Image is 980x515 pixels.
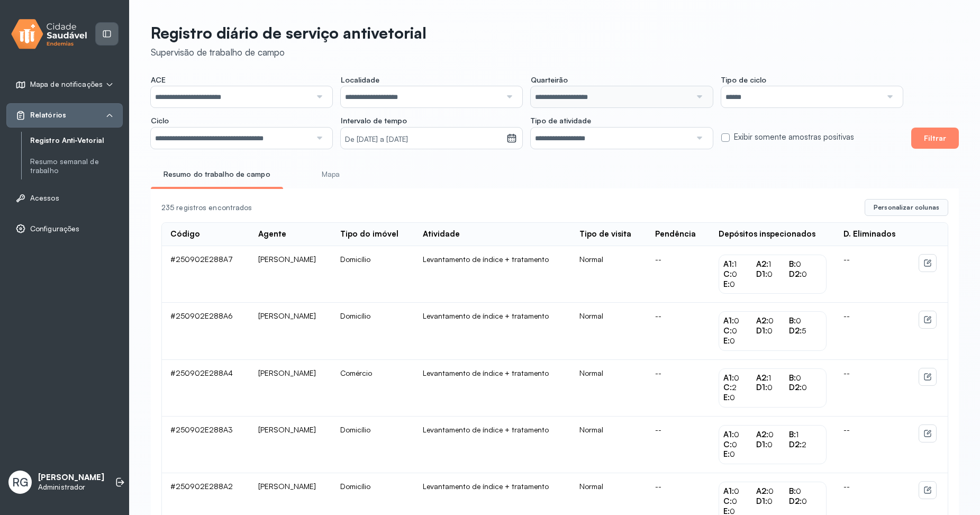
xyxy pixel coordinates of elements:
label: Exibir somente amostras positivas [734,132,854,142]
div: 0 [723,393,756,403]
div: Tipo do imóvel [340,229,398,239]
a: Resumo do trabalho de campo [151,166,283,183]
span: Intervalo de tempo [341,116,407,125]
span: A1: [723,373,734,383]
span: B: [789,315,796,326]
div: 0 [723,336,756,346]
span: Quarteirão [531,75,568,85]
div: D. Eliminados [843,229,895,239]
span: A1: [723,429,734,439]
span: Localidade [341,75,379,85]
td: -- [647,360,710,417]
div: 0 [723,373,756,383]
div: Atividade [423,229,460,239]
span: E: [723,336,730,346]
div: 2 [723,383,756,393]
span: D1: [756,382,767,392]
td: Normal [571,303,647,359]
span: Tipo de atividade [531,116,591,125]
p: Administrador [38,483,104,492]
span: E: [723,279,730,289]
td: Comércio [332,360,414,417]
div: 1 [756,373,789,383]
a: Mapa [292,166,370,183]
td: #250902E288A3 [162,417,250,473]
td: [PERSON_NAME] [250,246,332,303]
span: D1: [756,496,767,506]
td: -- [835,303,911,359]
td: Normal [571,246,647,303]
span: Ciclo [151,116,169,125]
p: [PERSON_NAME] [38,473,104,483]
span: Configurações [30,224,79,233]
td: -- [647,246,710,303]
a: Resumo semanal de trabalho [30,157,123,175]
div: 0 [789,259,822,269]
div: 0 [789,383,822,393]
a: Registro Anti-Vetorial [30,136,123,145]
img: logo.svg [11,17,87,51]
div: 0 [756,326,789,336]
td: Normal [571,360,647,417]
span: C: [723,326,732,336]
div: 0 [723,316,756,326]
span: D1: [756,269,767,279]
div: 0 [756,383,789,393]
span: Acessos [30,194,59,203]
a: Configurações [15,223,114,234]
span: A1: [723,315,734,326]
span: C: [723,269,732,279]
div: 1 [723,259,756,269]
div: 0 [723,449,756,459]
span: B: [789,486,796,496]
p: Registro diário de serviço antivetorial [151,23,427,42]
a: Resumo semanal de trabalho [30,155,123,177]
span: A2: [756,315,768,326]
div: Depósitos inspecionados [719,229,815,239]
td: [PERSON_NAME] [250,417,332,473]
div: 0 [756,269,789,279]
span: RG [12,475,28,489]
a: Registro Anti-Vetorial [30,134,123,147]
span: B: [789,429,796,439]
td: #250902E288A7 [162,246,250,303]
span: A2: [756,373,768,383]
a: Acessos [15,193,114,203]
span: D2: [789,326,802,336]
td: Levantamento de índice + tratamento [414,417,571,473]
div: 0 [789,269,822,279]
span: B: [789,373,796,383]
td: [PERSON_NAME] [250,303,332,359]
div: 235 registros encontrados [161,203,856,212]
span: Relatórios [30,111,66,120]
span: ACE [151,75,166,85]
button: Personalizar colunas [865,199,948,216]
div: 0 [756,496,789,507]
div: 0 [723,279,756,290]
div: Agente [258,229,286,239]
div: Pendência [655,229,696,239]
div: 0 [756,440,789,450]
span: E: [723,392,730,402]
td: Levantamento de índice + tratamento [414,303,571,359]
span: A1: [723,486,734,496]
div: 1 [756,259,789,269]
div: 0 [789,373,822,383]
td: Domicílio [332,417,414,473]
button: Filtrar [911,128,959,149]
div: 0 [789,316,822,326]
div: 2 [789,440,822,450]
td: -- [835,417,911,473]
div: 1 [789,430,822,440]
td: -- [647,417,710,473]
span: A2: [756,259,768,269]
span: E: [723,449,730,459]
span: Mapa de notificações [30,80,103,89]
span: D2: [789,439,802,449]
div: 0 [789,496,822,507]
div: Tipo de visita [579,229,631,239]
span: D1: [756,439,767,449]
td: Levantamento de índice + tratamento [414,360,571,417]
small: De [DATE] a [DATE] [345,134,502,145]
td: -- [835,360,911,417]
